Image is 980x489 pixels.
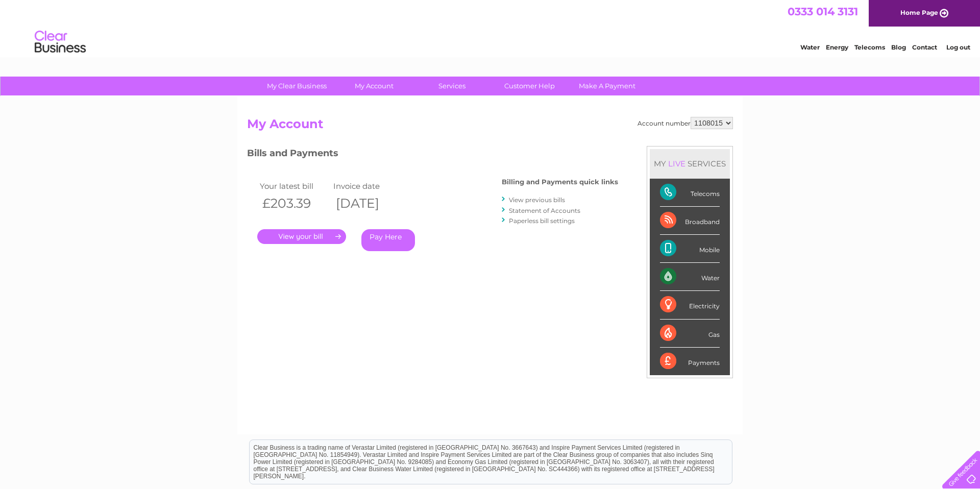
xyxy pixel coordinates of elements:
[854,43,885,51] a: Telecoms
[502,178,618,186] h4: Billing and Payments quick links
[257,193,331,214] th: £203.39
[247,146,618,164] h3: Bills and Payments
[650,149,730,178] div: MY SERVICES
[250,6,732,50] div: Clear Business is a trading name of Verastar Limited (registered in [GEOGRAPHIC_DATA] No. 3667643...
[660,263,720,291] div: Water
[891,43,906,51] a: Blog
[257,229,346,244] a: .
[332,77,416,95] a: My Account
[912,43,937,51] a: Contact
[660,320,720,348] div: Gas
[361,229,415,251] a: Pay Here
[509,196,565,204] a: View previous bills
[800,43,820,51] a: Water
[660,179,720,207] div: Telecoms
[638,117,733,129] div: Account number
[826,43,848,51] a: Energy
[565,77,649,95] a: Make A Payment
[660,291,720,319] div: Electricity
[660,235,720,263] div: Mobile
[247,117,733,136] h2: My Account
[660,207,720,235] div: Broadband
[666,159,688,168] div: LIVE
[257,179,331,193] td: Your latest bill
[788,5,858,18] a: 0333 014 3131
[509,217,575,225] a: Paperless bill settings
[509,207,580,214] a: Statement of Accounts
[660,348,720,375] div: Payments
[34,27,86,58] img: logo.png
[255,77,339,95] a: My Clear Business
[331,193,404,214] th: [DATE]
[946,43,970,51] a: Log out
[410,77,494,95] a: Services
[487,77,572,95] a: Customer Help
[331,179,404,193] td: Invoice date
